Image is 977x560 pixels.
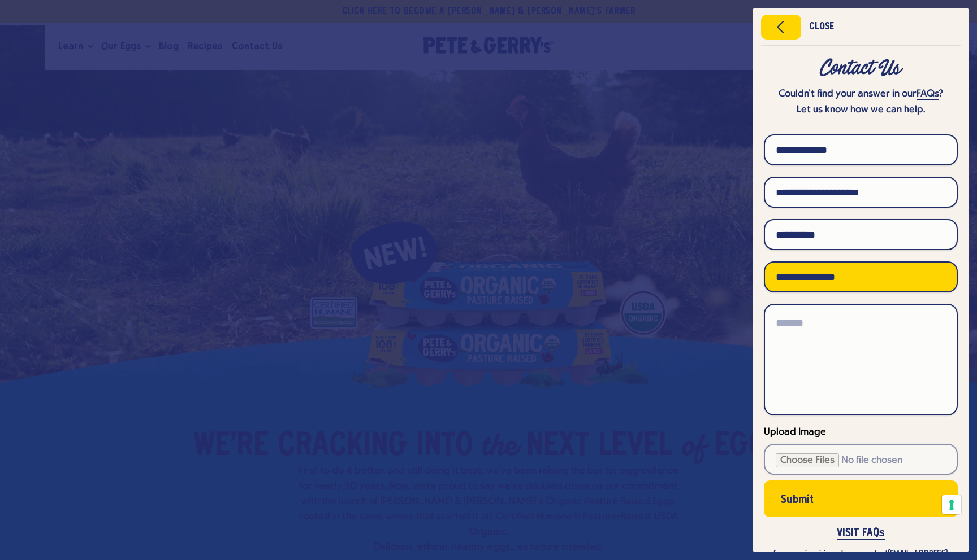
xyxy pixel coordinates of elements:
button: Your consent preferences for tracking technologies [942,495,961,514]
button: Submit [764,480,958,517]
span: Upload Image [764,427,826,438]
div: Close [809,23,834,31]
span: Submit [781,496,814,504]
p: Let us know how we can help. [764,102,958,118]
a: VISIT FAQs [837,528,885,540]
p: Couldn’t find your answer in our ? [764,86,958,102]
button: Close menu [761,15,801,40]
a: FAQs [917,89,939,100]
div: Contact Us [764,58,958,78]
